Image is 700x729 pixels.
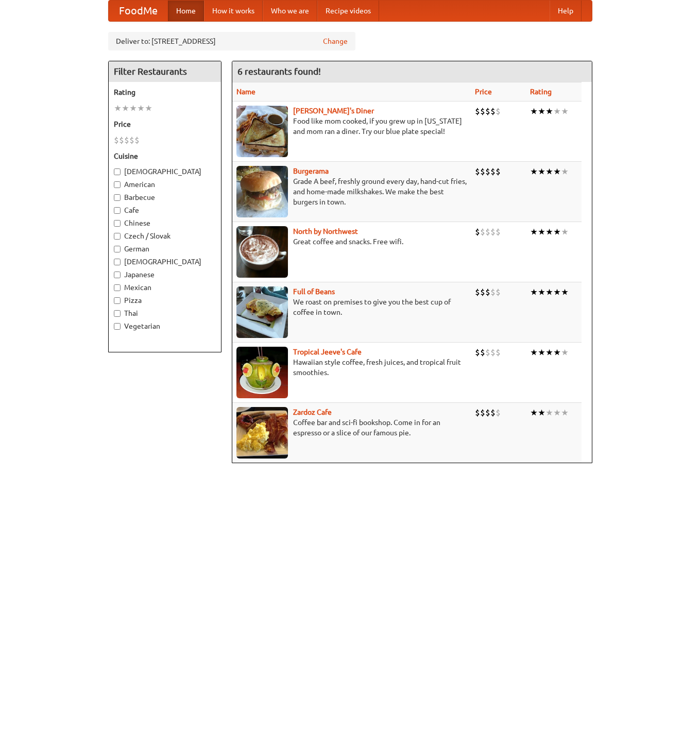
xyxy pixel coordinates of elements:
[114,205,216,215] label: Cafe
[114,297,121,304] input: Pizza
[114,134,119,146] li: $
[561,166,569,177] li: ★
[204,1,263,21] a: How it works
[485,286,490,298] li: $
[129,103,137,114] li: ★
[293,287,335,296] b: Full of Beans
[114,119,216,129] h5: Price
[134,134,140,146] li: $
[550,1,582,21] a: Help
[114,308,216,318] label: Thai
[545,166,553,177] li: ★
[490,106,496,117] li: $
[480,347,485,358] li: $
[475,286,480,298] li: $
[109,1,168,21] a: FoodMe
[545,407,553,418] li: ★
[114,310,121,317] input: Thai
[236,347,288,398] img: jeeves.jpg
[530,106,538,117] li: ★
[114,269,216,280] label: Japanese
[114,284,121,291] input: Mexican
[561,347,569,358] li: ★
[480,166,485,177] li: $
[553,347,561,358] li: ★
[236,106,288,157] img: sallys.jpg
[545,286,553,298] li: ★
[553,226,561,238] li: ★
[236,357,467,378] p: Hawaiian style coffee, fresh juices, and tropical fruit smoothies.
[236,116,467,137] p: Food like mom cooked, if you grew up in [US_STATE] and mom ran a diner. Try our blue plate special!
[490,166,496,177] li: $
[475,347,480,358] li: $
[545,226,553,238] li: ★
[496,226,501,238] li: $
[114,207,121,214] input: Cafe
[114,151,216,161] h5: Cuisine
[475,226,480,238] li: $
[496,347,501,358] li: $
[114,272,121,278] input: Japanese
[114,231,216,241] label: Czech / Slovak
[114,220,121,227] input: Chinese
[114,233,121,240] input: Czech / Slovak
[145,103,152,114] li: ★
[538,166,545,177] li: ★
[236,176,467,207] p: Grade A beef, freshly ground every day, hand-cut fries, and home-made milkshakes. We make the bes...
[538,106,545,117] li: ★
[485,166,490,177] li: $
[561,226,569,238] li: ★
[114,321,216,331] label: Vegetarian
[553,407,561,418] li: ★
[553,106,561,117] li: ★
[323,36,348,46] a: Change
[475,88,492,96] a: Price
[124,134,129,146] li: $
[293,167,329,175] a: Burgerama
[263,1,317,21] a: Who we are
[236,297,467,317] p: We roast on premises to give you the best cup of coffee in town.
[122,103,129,114] li: ★
[129,134,134,146] li: $
[168,1,204,21] a: Home
[530,407,538,418] li: ★
[114,257,216,267] label: [DEMOGRAPHIC_DATA]
[530,347,538,358] li: ★
[553,286,561,298] li: ★
[236,236,467,247] p: Great coffee and snacks. Free wifi.
[293,348,362,356] a: Tropical Jeeve's Cafe
[496,106,501,117] li: $
[480,286,485,298] li: $
[114,168,121,175] input: [DEMOGRAPHIC_DATA]
[545,106,553,117] li: ★
[236,286,288,338] img: beans.jpg
[530,286,538,298] li: ★
[236,407,288,459] img: zardoz.jpg
[538,407,545,418] li: ★
[109,61,221,82] h4: Filter Restaurants
[293,408,332,416] a: Zardoz Cafe
[561,286,569,298] li: ★
[236,88,255,96] a: Name
[317,1,379,21] a: Recipe videos
[114,166,216,177] label: [DEMOGRAPHIC_DATA]
[236,417,467,438] p: Coffee bar and sci-fi bookshop. Come in for an espresso or a slice of our famous pie.
[236,166,288,217] img: burgerama.jpg
[490,407,496,418] li: $
[480,106,485,117] li: $
[485,226,490,238] li: $
[293,107,374,115] a: [PERSON_NAME]'s Diner
[114,194,121,201] input: Barbecue
[496,407,501,418] li: $
[490,226,496,238] li: $
[496,286,501,298] li: $
[553,166,561,177] li: ★
[293,227,358,235] a: North by Northwest
[538,347,545,358] li: ★
[490,347,496,358] li: $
